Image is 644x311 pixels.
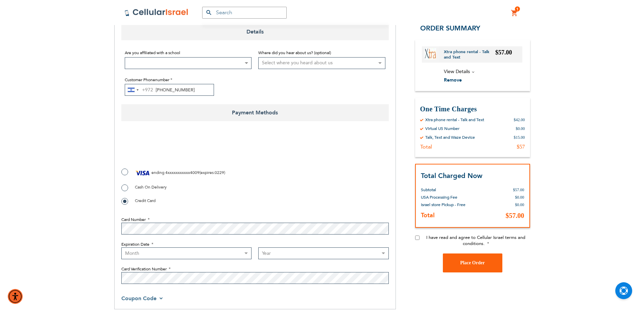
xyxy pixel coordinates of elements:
img: Xtra phone rental - Talk and Text [425,48,436,60]
span: Place Order [460,260,485,265]
th: Subtotal [421,181,474,194]
span: Order Summary [420,24,480,33]
span: Details [121,23,389,40]
span: USA Processing Fee [421,195,457,200]
span: ending [151,170,164,175]
span: Israel store Pickup - Free [421,202,466,207]
span: Credit Card [135,198,156,203]
div: $0.00 [516,126,525,131]
input: Search [202,7,287,19]
span: Where did you hear about us? (optional) [258,50,331,55]
span: Card Number [121,217,146,222]
span: Expiration Date [121,242,149,247]
div: $15.00 [514,135,525,140]
div: +972 [142,86,153,94]
span: Card Verification Number [121,266,167,272]
span: $0.00 [515,202,524,207]
span: 0229 [215,170,224,175]
div: Virtual US Number [425,126,459,131]
iframe: reCAPTCHA [121,136,224,163]
div: $57 [517,143,525,150]
label: ( : ) [121,168,225,178]
span: Cash On Delivery [135,184,167,190]
span: expires [200,170,214,175]
span: I have read and agree to Cellular Israel terms and conditions. [426,235,525,247]
div: Xtra phone rental - Talk and Text [425,117,484,123]
span: $57.00 [495,49,512,56]
span: $57.00 [513,187,524,192]
div: Total [420,143,432,150]
span: View Details [444,68,470,75]
img: Visa [135,168,150,178]
div: $42.00 [514,117,525,123]
span: $0.00 [515,195,524,200]
strong: Total Charged Now [421,171,482,180]
h3: One Time Charges [420,105,525,114]
span: Coupon Code [121,295,157,302]
span: Remove [444,77,462,83]
input: e.g. 50-234-5678 [125,84,214,96]
a: Xtra phone rental - Talk and Text [444,49,496,60]
span: Are you affiliated with a school [125,50,180,55]
button: Selected country [125,84,153,95]
span: Payment Methods [121,104,389,121]
span: $57.00 [506,212,524,219]
a: 1 [511,9,518,17]
div: Talk, Text and Waze Device [425,135,475,140]
span: Customer Phonenumber [125,77,169,83]
span: 1 [516,6,519,12]
strong: Total [421,211,435,220]
div: Accessibility Menu [8,289,23,304]
button: Place Order [443,253,502,272]
img: Cellular Israel Logo [124,8,189,17]
span: 4xxxxxxxxxxx4009 [165,170,199,175]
